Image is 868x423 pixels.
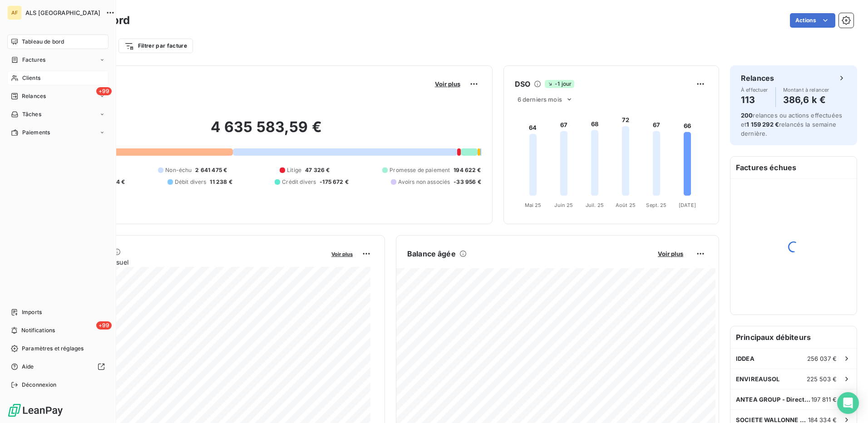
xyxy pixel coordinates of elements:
[454,178,481,186] span: -33 956 €
[22,344,84,353] span: Paramètres et réglages
[454,166,481,174] span: 194 622 €
[51,118,481,145] h2: 4 635 583,59 €
[524,202,541,208] tspan: Mai 25
[741,112,753,119] span: 200
[435,80,460,88] span: Voir plus
[741,73,774,84] h6: Relances
[655,250,686,258] button: Voir plus
[25,9,100,16] span: ALS [GEOGRAPHIC_DATA]
[679,202,696,208] tspan: [DATE]
[545,80,574,88] span: -1 jour
[783,87,829,93] span: Montant à relancer
[741,87,768,93] span: À effectuer
[320,178,349,186] span: -175 672 €
[783,93,829,107] h4: 386,6 k €
[22,56,45,64] span: Factures
[736,355,755,362] span: IDDEA
[736,396,811,403] span: ANTEA GROUP - Direction administrat
[22,363,34,371] span: Aide
[96,87,112,95] span: +99
[807,375,837,383] span: 225 503 €
[616,202,636,208] tspan: Août 25
[210,178,232,186] span: 11 238 €
[390,166,450,174] span: Promesse de paiement
[22,308,42,316] span: Imports
[515,79,530,89] h6: DSO
[22,128,50,137] span: Paiements
[811,396,837,403] span: 197 811 €
[282,178,316,186] span: Crédit divers
[518,96,562,103] span: 6 derniers mois
[331,251,353,257] span: Voir plus
[741,112,842,137] span: relances ou actions effectuées et relancés la semaine dernière.
[398,178,450,186] span: Avoirs non associés
[7,403,64,418] img: Logo LeanPay
[22,381,57,389] span: Déconnexion
[22,110,41,118] span: Tâches
[736,375,780,383] span: ENVIREAUSOL
[287,166,301,174] span: Litige
[51,257,325,267] span: Chiffre d'affaires mensuel
[7,5,22,20] div: AF
[329,250,355,258] button: Voir plus
[658,250,683,257] span: Voir plus
[807,355,837,362] span: 256 037 €
[96,321,112,330] span: +99
[837,392,859,414] div: Open Intercom Messenger
[790,13,835,28] button: Actions
[646,202,666,208] tspan: Sept. 25
[730,326,857,348] h6: Principaux débiteurs
[7,359,108,374] a: Aide
[432,80,463,88] button: Voir plus
[22,74,40,82] span: Clients
[586,202,604,208] tspan: Juil. 25
[165,166,192,174] span: Non-échu
[407,248,456,259] h6: Balance âgée
[554,202,573,208] tspan: Juin 25
[118,39,193,53] button: Filtrer par facture
[195,166,227,174] span: 2 641 475 €
[741,93,768,107] h4: 113
[21,326,55,334] span: Notifications
[305,166,330,174] span: 47 326 €
[22,92,46,100] span: Relances
[175,178,207,186] span: Débit divers
[22,38,64,46] span: Tableau de bord
[746,121,779,128] span: 1 159 292 €
[730,157,857,178] h6: Factures échues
